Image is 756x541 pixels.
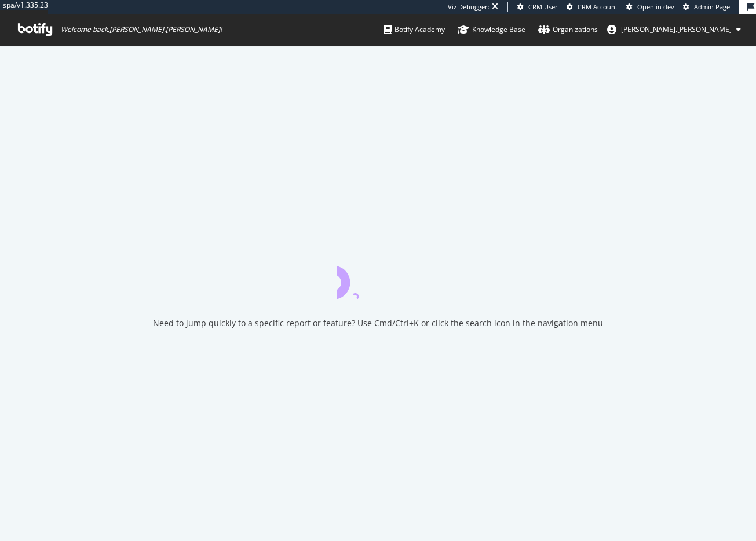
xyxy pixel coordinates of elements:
[621,24,732,34] span: colin.reid
[153,317,603,329] div: Need to jump quickly to a specific report or feature? Use Cmd/Ctrl+K or click the search icon in ...
[337,257,420,299] div: animation
[578,2,618,11] span: CRM Account
[61,25,222,34] span: Welcome back, [PERSON_NAME].[PERSON_NAME] !
[538,14,598,45] a: Organizations
[538,24,598,35] div: Organizations
[567,2,618,12] a: CRM Account
[598,20,750,39] button: [PERSON_NAME].[PERSON_NAME]
[694,2,730,11] span: Admin Page
[626,2,674,12] a: Open in dev
[458,24,525,35] div: Knowledge Base
[528,2,558,11] span: CRM User
[384,14,445,45] a: Botify Academy
[458,14,525,45] a: Knowledge Base
[448,2,490,12] div: Viz Debugger:
[637,2,674,11] span: Open in dev
[384,24,445,35] div: Botify Academy
[517,2,558,12] a: CRM User
[683,2,730,12] a: Admin Page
